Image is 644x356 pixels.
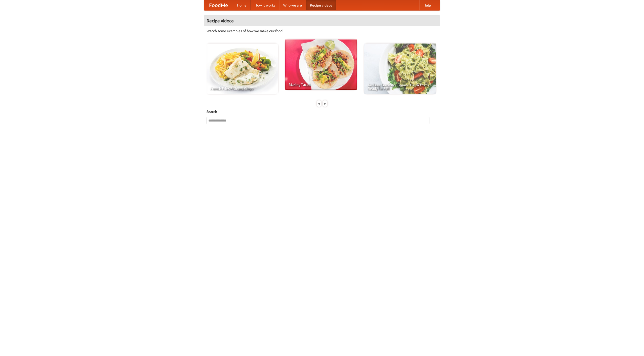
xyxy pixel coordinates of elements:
[285,39,357,90] a: Making Tacos
[210,87,274,90] span: French Fries Fish and Chips
[233,0,251,10] a: Home
[204,16,440,26] h4: Recipe videos
[207,109,437,114] h5: Search
[419,0,435,10] a: Help
[207,44,278,94] a: French Fries Fish and Chips
[317,100,321,107] div: «
[368,83,432,90] span: An Easy, Summery Tomato Pasta That's Ready for Fall
[207,28,437,33] p: Watch some examples of how we make our food!
[323,100,327,107] div: »
[364,44,436,94] a: An Easy, Summery Tomato Pasta That's Ready for Fall
[204,0,233,10] a: FoodMe
[289,83,353,86] span: Making Tacos
[306,0,336,10] a: Recipe videos
[279,0,306,10] a: Who we are
[251,0,279,10] a: How it works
